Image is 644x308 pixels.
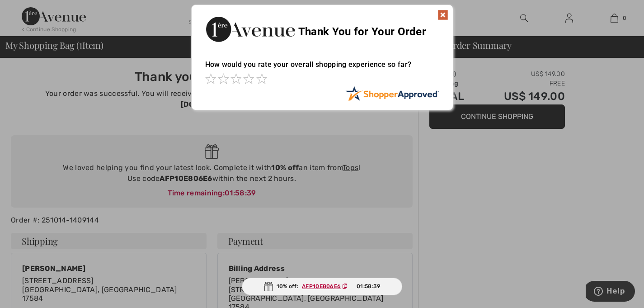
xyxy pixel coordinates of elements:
[298,25,426,38] span: Thank You for Your Order
[437,9,448,20] img: x
[205,51,439,86] div: How would you rate your overall shopping experience so far?
[264,282,273,291] img: Gift.svg
[302,283,341,289] ins: AFP10E806E6
[205,14,296,44] img: Thank You for Your Order
[357,282,380,290] span: 01:58:39
[242,278,403,295] div: 10% off:
[21,6,39,14] span: Help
